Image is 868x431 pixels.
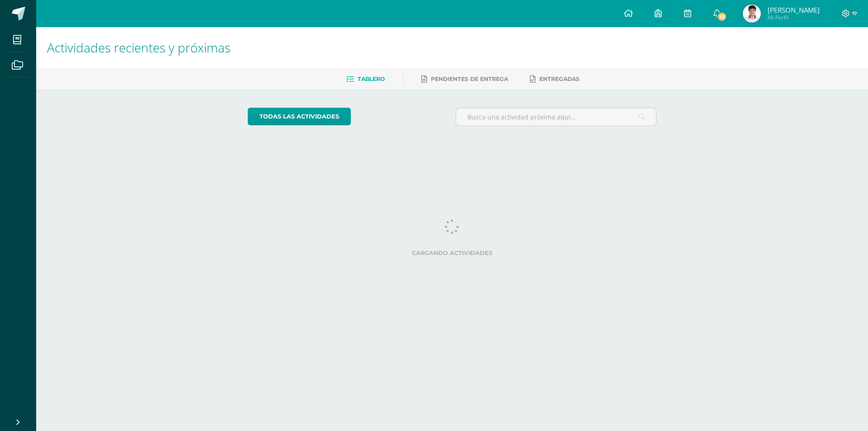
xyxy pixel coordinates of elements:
a: Tablero [346,72,385,86]
span: Actividades recientes y próximas [47,39,231,56]
span: Tablero [358,76,385,82]
a: todas las Actividades [248,108,351,125]
span: Mi Perfil [768,14,820,21]
a: Pendientes de entrega [421,72,508,86]
span: [PERSON_NAME] [768,5,820,14]
input: Busca una actividad próxima aquí... [456,108,656,126]
a: Entregadas [530,72,580,86]
label: Cargando actividades [248,250,657,256]
span: Entregadas [539,76,580,82]
img: ef0311257d527dbb97fe8ef4507fd507.png [743,5,761,23]
span: Pendientes de entrega [431,76,508,82]
span: 33 [717,12,727,22]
